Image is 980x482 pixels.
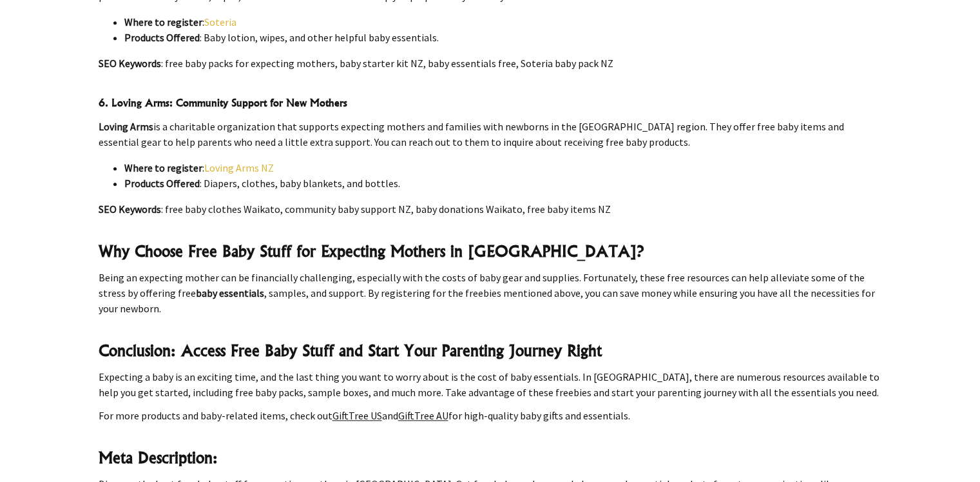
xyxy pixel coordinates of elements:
li: : [124,14,882,30]
strong: Where to register [124,161,202,174]
li: : Diapers, clothes, baby blankets, and bottles. [124,176,882,191]
strong: Why Choose Free Baby Stuff for Expecting Mothers in [GEOGRAPHIC_DATA]? [99,241,644,261]
a: Loving Arms NZ [204,161,274,174]
p: Being an expecting mother can be financially challenging, especially with the costs of baby gear ... [99,270,882,316]
a: GiftTree AU [398,409,448,422]
strong: Where to register [124,15,202,28]
p: is a charitable organization that supports expecting mothers and families with newborns in the [G... [99,119,882,150]
strong: Products Offered [124,31,200,44]
strong: SEO Keywords [99,203,161,216]
a: Soteria [204,15,236,28]
a: GiftTree US [332,409,382,422]
strong: Meta Description: [99,448,218,467]
strong: Loving Arms [99,120,153,133]
p: Expecting a baby is an exciting time, and the last thing you want to worry about is the cost of b... [99,369,882,400]
li: : Baby lotion, wipes, and other helpful baby essentials. [124,30,882,45]
p: : free baby packs for expecting mothers, baby starter kit NZ, baby essentials free, Soteria baby ... [99,55,882,71]
strong: SEO Keywords [99,57,161,70]
p: For more products and baby-related items, check out and for high-quality baby gifts and essentials. [99,408,882,423]
li: : [124,160,882,176]
p: : free baby clothes Waikato, community baby support NZ, baby donations Waikato, free baby items NZ [99,201,882,217]
strong: 6. Loving Arms: Community Support for New Mothers [99,96,347,109]
strong: baby essentials [196,286,264,299]
strong: Conclusion: Access Free Baby Stuff and Start Your Parenting Journey Right [99,341,602,360]
strong: Products Offered [124,177,200,190]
